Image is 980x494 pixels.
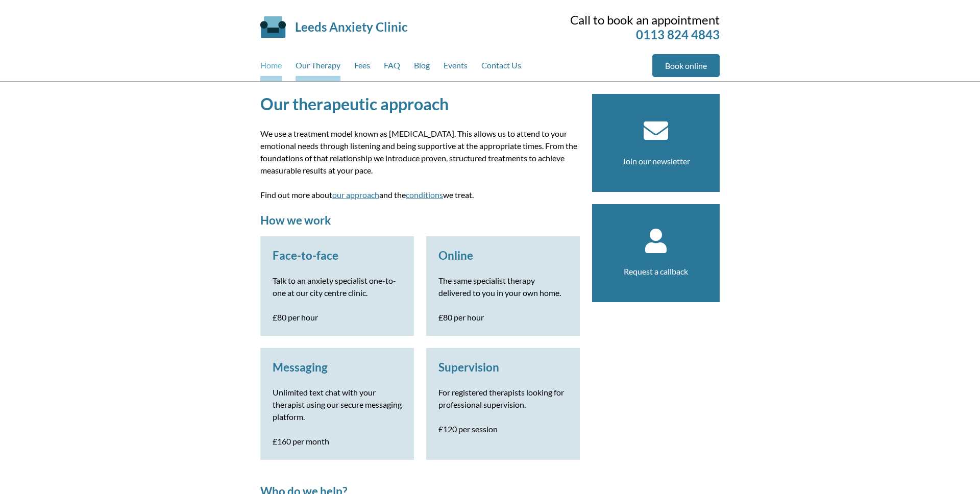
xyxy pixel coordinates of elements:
[273,275,402,299] p: Talk to an anxiety specialist one-to-one at our city centre clinic.
[332,190,379,200] a: our approach
[438,386,568,411] p: For registered therapists looking for professional supervision.
[273,435,402,448] p: £160 per month
[414,54,430,81] a: Blog
[260,213,580,227] h2: How we work
[260,94,580,114] h1: Our therapeutic approach
[438,360,568,435] a: Supervision For registered therapists looking for professional supervision. £120 per session
[296,54,340,81] a: Our Therapy
[273,360,402,448] a: Messaging Unlimited text chat with your therapist using our secure messaging platform. £160 per m...
[438,249,568,324] a: Online The same specialist therapy delivered to you in your own home. £80 per hour
[636,27,720,42] a: 0113 824 4843
[438,360,568,374] h3: Supervision
[273,360,402,374] h3: Messaging
[481,54,521,81] a: Contact Us
[384,54,400,81] a: FAQ
[354,54,370,81] a: Fees
[438,275,568,299] p: The same specialist therapy delivered to you in your own home.
[438,249,568,262] h3: Online
[652,54,720,77] a: Book online
[273,249,402,262] h3: Face-to-face
[260,54,282,81] a: Home
[438,311,568,324] p: £80 per hour
[624,266,688,276] a: Request a callback
[273,386,402,423] p: Unlimited text chat with your therapist using our secure messaging platform.
[406,190,443,200] a: conditions
[273,311,402,324] p: £80 per hour
[260,128,580,177] p: We use a treatment model known as [MEDICAL_DATA]. This allows us to attend to your emotional need...
[622,156,690,166] a: Join our newsletter
[438,423,568,435] p: £120 per session
[295,19,407,34] a: Leeds Anxiety Clinic
[260,189,580,201] p: Find out more about and the we treat.
[444,54,468,81] a: Events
